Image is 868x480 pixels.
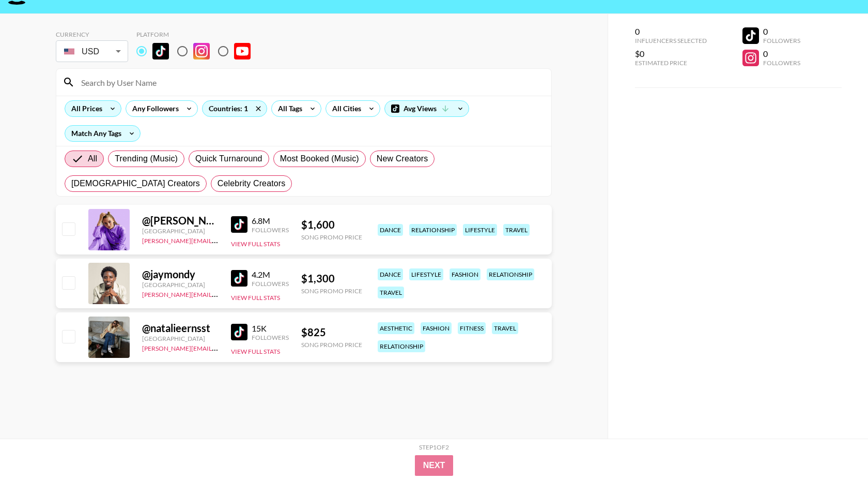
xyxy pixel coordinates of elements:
div: travel [492,322,518,334]
div: lifestyle [463,224,497,236]
span: Most Booked (Music) [280,153,359,165]
div: USD [58,42,126,61]
div: [GEOGRAPHIC_DATA] [142,227,219,235]
div: Song Promo Price [301,341,362,349]
button: View Full Stats [231,240,280,248]
div: relationship [409,224,457,236]
div: All Prices [65,101,104,116]
img: Instagram [193,43,210,59]
button: Next [415,455,454,476]
div: @ [PERSON_NAME].afro [142,214,219,227]
a: [PERSON_NAME][EMAIL_ADDRESS][DOMAIN_NAME] [142,342,295,352]
span: All [88,153,97,165]
div: Song Promo Price [301,233,362,241]
a: [PERSON_NAME][EMAIL_ADDRESS][DOMAIN_NAME] [142,235,295,245]
div: lifestyle [409,268,443,280]
div: Step 1 of 2 [419,443,449,451]
button: View Full Stats [231,348,280,355]
div: @ natalieernsst [142,322,219,335]
div: All Tags [272,101,304,116]
div: travel [503,224,530,236]
div: 0 [763,49,800,59]
div: dance [378,224,403,236]
div: 15K [252,323,289,334]
img: YouTube [234,43,251,59]
div: $ 1,600 [301,218,362,231]
div: fitness [458,322,486,334]
div: Match Any Tags [65,126,140,141]
div: Avg Views [385,101,469,116]
img: TikTok [231,216,247,233]
div: Followers [252,280,289,288]
span: New Creators [377,153,428,165]
div: relationship [487,268,534,280]
span: Celebrity Creators [218,177,286,190]
div: relationship [378,340,425,352]
div: Followers [763,37,800,44]
span: Quick Turnaround [195,153,262,165]
div: $ 1,300 [301,272,362,285]
a: [PERSON_NAME][EMAIL_ADDRESS][DOMAIN_NAME] [142,289,295,298]
div: [GEOGRAPHIC_DATA] [142,335,219,342]
div: fashion [421,322,452,334]
div: Estimated Price [635,59,707,67]
div: aesthetic [378,322,414,334]
div: Currency [56,31,128,38]
div: Influencers Selected [635,37,707,44]
img: TikTok [231,324,247,340]
div: 4.2M [252,269,289,280]
div: $ 825 [301,326,362,339]
div: All Cities [326,101,363,116]
img: TikTok [231,270,247,287]
div: @ jaymondy [142,268,219,281]
div: travel [378,287,404,298]
div: Song Promo Price [301,287,362,295]
div: Followers [252,226,289,234]
div: fashion [450,268,481,280]
input: Search by User Name [75,74,545,91]
div: Followers [763,59,800,67]
div: 0 [763,26,800,37]
div: Followers [252,334,289,341]
div: [GEOGRAPHIC_DATA] [142,281,219,289]
div: Countries: 1 [203,101,267,116]
span: [DEMOGRAPHIC_DATA] Creators [71,177,200,190]
div: $0 [635,49,707,59]
button: View Full Stats [231,294,280,302]
img: TikTok [152,43,169,59]
div: 0 [635,26,707,37]
div: dance [378,268,403,280]
div: Platform [136,31,259,38]
span: Trending (Music) [115,153,178,165]
iframe: Drift Widget Chat Controller [816,428,856,468]
div: 6.8M [252,216,289,226]
div: Any Followers [126,101,181,116]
